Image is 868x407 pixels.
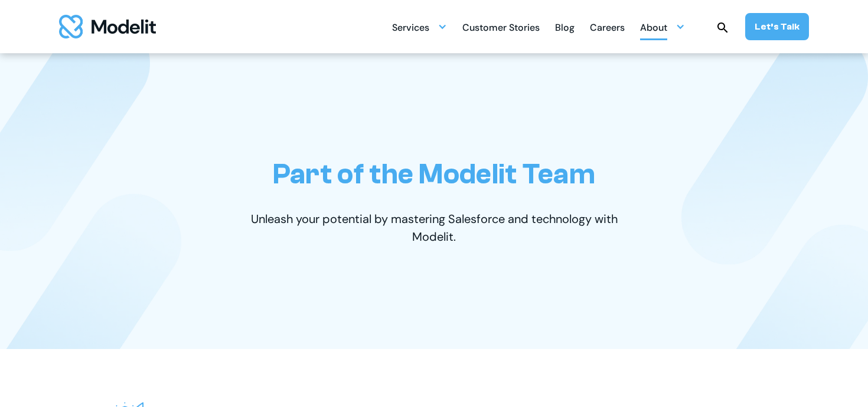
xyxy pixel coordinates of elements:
div: About [640,15,685,38]
a: Blog [555,15,575,38]
div: Let’s Talk [755,20,800,33]
p: Unleash your potential by mastering Salesforce and technology with Modelit. [230,210,638,246]
a: Customer Stories [462,15,540,38]
h1: Part of the Modelit Team [273,157,595,191]
div: Services [392,15,447,38]
div: Careers [590,17,625,40]
div: About [640,17,667,40]
a: home [59,15,156,38]
div: Customer Stories [462,17,540,40]
div: Services [392,17,429,40]
img: modelit logo [59,15,156,38]
div: Blog [555,17,575,40]
a: Let’s Talk [745,13,809,40]
a: Careers [590,15,625,38]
